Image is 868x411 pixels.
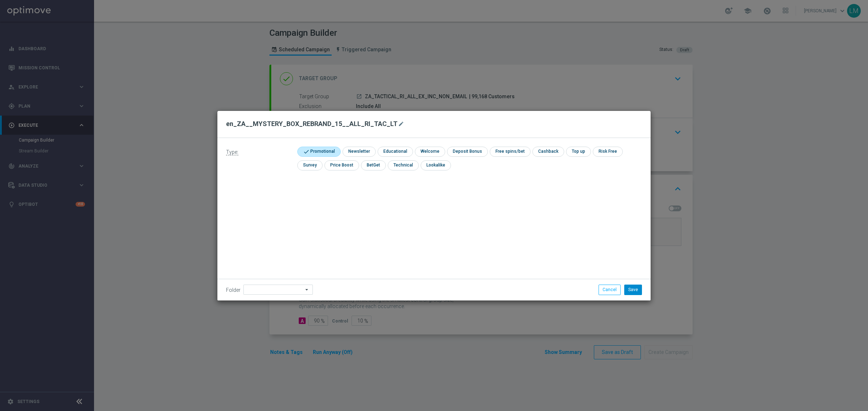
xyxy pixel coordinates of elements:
span: Type: [226,149,238,155]
h2: en_ZA__MYSTERY_BOX_REBRAND_15__ALL_RI_TAC_LT [226,120,397,128]
button: mode_edit [397,120,407,128]
i: arrow_drop_down [303,285,311,294]
i: mode_edit [398,121,404,127]
label: Folder [226,287,241,293]
button: Save [624,285,642,295]
button: Cancel [599,285,621,295]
